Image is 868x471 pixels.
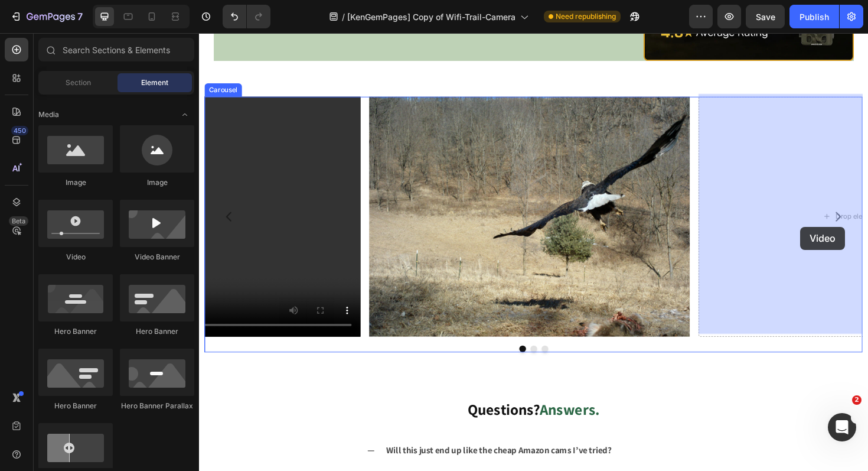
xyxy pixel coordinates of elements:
div: Video [38,252,113,262]
div: Image [38,177,113,188]
span: / [342,11,345,23]
div: Hero Banner Parallax [120,401,194,411]
div: Undo/Redo [223,5,270,28]
iframe: Intercom live chat [828,413,856,441]
iframe: Design area [199,33,868,471]
div: Hero Banner [120,326,194,337]
div: Beta [9,216,28,226]
input: Search Sections & Elements [38,38,194,61]
span: Element [141,77,168,88]
button: Publish [789,5,839,28]
span: Toggle open [175,105,194,124]
div: Image [120,177,194,188]
div: Publish [800,11,829,23]
p: 7 [77,9,83,24]
span: Save [756,12,775,22]
button: Save [746,5,785,28]
span: Media [38,109,59,120]
span: Need republishing [556,11,616,22]
button: 7 [5,5,88,28]
div: 450 [11,126,28,135]
span: [KenGemPages] Copy of Wifi-Trail-Camera [347,11,515,23]
span: 2 [852,395,862,405]
div: Video Banner [120,252,194,262]
div: Hero Banner [38,401,113,411]
span: Section [66,77,91,88]
div: Hero Banner [38,326,113,337]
